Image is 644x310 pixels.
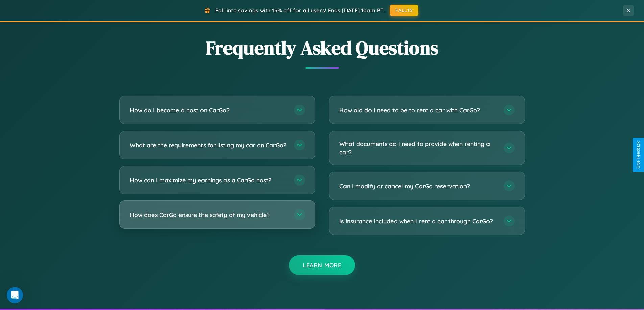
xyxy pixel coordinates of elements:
[339,182,497,190] h3: Can I modify or cancel my CarGo reservation?
[130,141,287,149] h3: What are the requirements for listing my car on CarGo?
[339,217,497,225] h3: Is insurance included when I rent a car through CarGo?
[130,106,287,114] h3: How do I become a host on CarGo?
[130,176,287,185] h3: How can I maximize my earnings as a CarGo host?
[7,287,23,303] iframe: Intercom live chat
[339,106,497,114] h3: How old do I need to be to rent a car with CarGo?
[636,141,641,169] div: Give Feedback
[339,140,497,156] h3: What documents do I need to provide when renting a car?
[215,7,385,14] span: Fall into savings with 15% off for all users! Ends [DATE] 10am PT.
[119,35,525,61] h2: Frequently Asked Questions
[390,5,418,16] button: FALL15
[130,210,287,219] h3: How does CarGo ensure the safety of my vehicle?
[289,255,355,275] button: Learn More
